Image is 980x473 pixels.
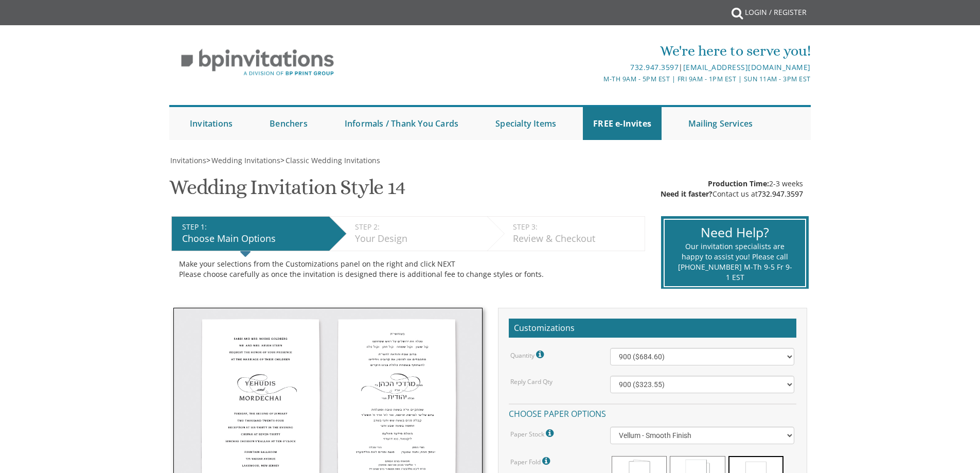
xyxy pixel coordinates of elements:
a: FREE e-Invites [583,107,662,140]
a: 732.947.3597 [758,189,803,199]
h4: Choose paper options [509,404,796,422]
div: Our invitation specialists are happy to assist you! Please call [PHONE_NUMBER] M-Th 9-5 Fr 9-1 EST [678,241,792,283]
div: STEP 3: [513,222,639,232]
div: STEP 2: [355,222,482,232]
a: 732.947.3597 [630,62,679,72]
div: We're here to serve you! [384,41,811,61]
a: Invitations [169,155,206,165]
div: | [384,61,811,74]
a: Classic Wedding Invitations [284,155,380,165]
iframe: chat widget [937,432,970,463]
h1: Wedding Invitation Style 14 [169,176,405,206]
div: Your Design [355,232,482,246]
a: Mailing Services [678,107,763,140]
a: Informals / Thank You Cards [334,107,469,140]
img: BP Invitation Loft [169,41,346,84]
span: Production Time: [708,179,769,188]
span: > [280,155,380,165]
div: Need Help? [678,223,792,242]
span: Wedding Invitations [211,155,280,165]
span: > [206,155,280,165]
span: Classic Wedding Invitations [286,155,380,165]
span: Invitations [170,155,206,165]
label: Paper Fold [510,454,553,468]
h2: Customizations [509,319,796,338]
a: Specialty Items [485,107,566,140]
div: M-Th 9am - 5pm EST | Fri 9am - 1pm EST | Sun 11am - 3pm EST [384,74,811,84]
span: Need it faster? [661,189,712,199]
label: Paper Stock [510,427,556,440]
a: Benchers [259,107,318,140]
div: 2-3 weeks Contact us at [661,179,803,199]
label: Quantity [510,348,546,361]
div: Review & Checkout [513,232,639,246]
label: Reply Card Qty [510,377,553,386]
div: STEP 1: [182,222,324,232]
a: Wedding Invitations [210,155,280,165]
a: [EMAIL_ADDRESS][DOMAIN_NAME] [683,62,811,72]
div: Make your selections from the Customizations panel on the right and click NEXT Please choose care... [179,259,637,279]
a: Invitations [180,107,243,140]
div: Choose Main Options [182,232,324,246]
